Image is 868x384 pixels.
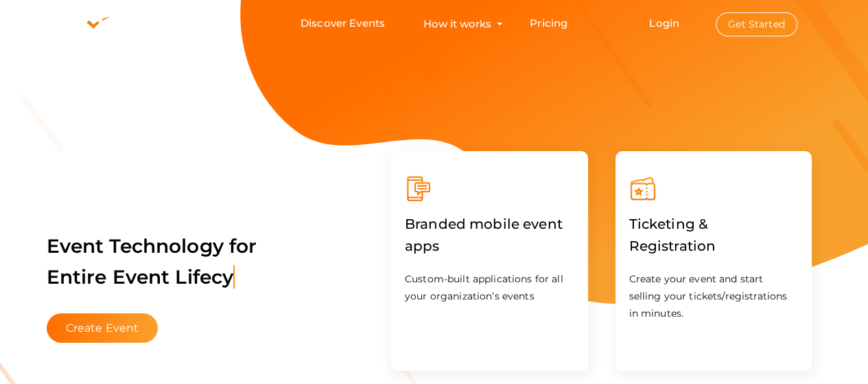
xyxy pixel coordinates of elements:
a: Branded mobile event apps [405,240,574,253]
button: How it works [419,11,495,36]
a: Ticketing & Registration [629,240,799,253]
span: Entire Event Lifecy [47,265,235,289]
a: Login [649,16,679,30]
p: Custom-built applications for all your organization’s events [405,271,574,305]
a: Pricing [530,11,567,36]
label: Event Technology for [47,214,257,310]
p: Create your event and start selling your tickets/registrations in minutes. [629,271,799,322]
label: Ticketing & Registration [629,203,799,267]
button: Create Event [47,313,159,343]
label: Branded mobile event apps [405,203,574,267]
a: Discover Events [301,11,385,36]
button: Get Started [716,12,797,36]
